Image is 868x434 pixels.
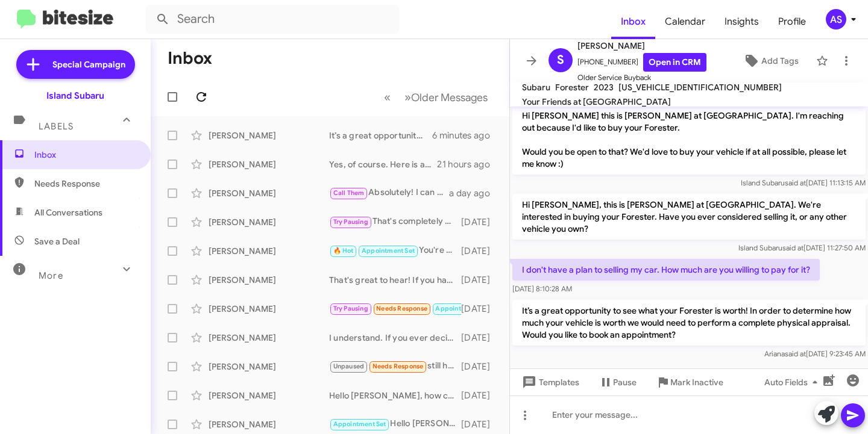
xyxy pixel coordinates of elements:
[329,302,461,315] div: Yes Ty I'll be in touch in a few months
[512,259,820,281] p: I don't have a plan to selling my car. How much are you willing to pay for it?
[577,53,706,72] span: [PHONE_NUMBER]
[782,243,804,252] span: said at
[39,270,63,281] span: More
[16,50,135,79] a: Special Campaign
[461,303,500,315] div: [DATE]
[512,300,866,346] p: It’s a great opportunity to see what your Forester is worth! In order to determine how much your ...
[329,244,461,258] div: You're welcome! Looking forward to seeing you on the 20th at 2:00 PM.
[377,85,398,110] button: Previous
[655,4,715,39] a: Calendar
[785,178,806,187] span: said at
[461,389,500,401] div: [DATE]
[461,274,500,286] div: [DATE]
[373,362,424,370] span: Needs Response
[816,9,855,29] button: AS
[769,4,816,39] a: Profile
[432,129,500,141] div: 6 minutes ago
[39,121,74,132] span: Labels
[589,371,646,393] button: Pause
[329,389,461,401] div: Hello [PERSON_NAME], how can we help you?
[329,359,461,373] div: still have time with lease
[670,371,723,393] span: Mark Inactive
[34,235,80,247] span: Save a Deal
[209,418,329,430] div: [PERSON_NAME]
[643,53,706,72] a: Open in CRM
[34,178,137,190] span: Needs Response
[461,332,500,344] div: [DATE]
[613,371,637,393] span: Pause
[611,4,655,39] a: Inbox
[449,187,500,199] div: a day ago
[512,194,866,240] p: Hi [PERSON_NAME], this is [PERSON_NAME] at [GEOGRAPHIC_DATA]. We're interested in buying your For...
[461,245,500,257] div: [DATE]
[34,149,137,161] span: Inbox
[397,85,495,110] button: Next
[333,305,368,312] span: Try Pausing
[329,417,461,431] div: Hello [PERSON_NAME], as per [PERSON_NAME], we are not interested in the Outback.
[377,85,495,110] nav: Page navigation example
[461,361,500,373] div: [DATE]
[209,389,329,401] div: [PERSON_NAME]
[362,247,415,255] span: Appointment Set
[577,72,706,84] span: Older Service Buyback
[333,189,365,197] span: Call Them
[209,361,329,373] div: [PERSON_NAME]
[512,105,866,175] p: Hi [PERSON_NAME] this is [PERSON_NAME] at [GEOGRAPHIC_DATA]. I'm reaching out because I'd like to...
[764,371,822,393] span: Auto Fields
[520,371,579,393] span: Templates
[209,158,329,170] div: [PERSON_NAME]
[404,90,411,105] span: »
[209,187,329,199] div: [PERSON_NAME]
[209,274,329,286] div: [PERSON_NAME]
[411,91,488,104] span: Older Messages
[646,371,733,393] button: Mark Inactive
[461,216,500,228] div: [DATE]
[376,305,427,312] span: Needs Response
[557,51,564,70] span: S
[755,371,832,393] button: Auto Fields
[329,129,432,141] div: It’s a great opportunity to see what your Forester is worth! In order to determine how much your ...
[510,371,589,393] button: Templates
[168,49,212,68] h1: Inbox
[785,349,806,358] span: said at
[209,129,329,141] div: [PERSON_NAME]
[522,82,550,93] span: Subaru
[764,349,866,358] span: Ariana [DATE] 9:23:45 AM
[437,158,500,170] div: 21 hours ago
[146,5,399,34] input: Search
[329,186,449,200] div: Absolutely! I can follow up with you at the end of the year to discuss your options. Just let me ...
[555,82,589,93] span: Forester
[333,420,386,428] span: Appointment Set
[329,158,437,170] div: Yes, of course. Here is a link to our pre-owned inventory. [URL][DOMAIN_NAME].
[594,82,614,93] span: 2023
[461,418,500,430] div: [DATE]
[384,90,391,105] span: «
[333,362,365,370] span: Unpaused
[761,50,799,72] span: Add Tags
[730,50,810,72] button: Add Tags
[329,215,461,229] div: That's completely understandable! If you're considering selling your vehicle in the future, let u...
[738,243,866,252] span: Island Subaru [DATE] 11:27:50 AM
[512,284,572,293] span: [DATE] 8:10:28 AM
[577,39,706,53] span: [PERSON_NAME]
[333,247,354,255] span: 🔥 Hot
[34,206,102,219] span: All Conversations
[329,274,461,286] div: That's great to hear! If you have any questions or need assistance with your current vehicle, fee...
[46,90,104,102] div: Island Subaru
[826,9,846,29] div: AS
[522,96,671,107] span: Your Friends at [GEOGRAPHIC_DATA]
[333,218,368,226] span: Try Pausing
[618,82,782,93] span: [US_VEHICLE_IDENTIFICATION_NUMBER]
[209,303,329,315] div: [PERSON_NAME]
[209,216,329,228] div: [PERSON_NAME]
[329,332,461,344] div: I understand. If you ever decide to sell your vehicle or have questions in the future, feel free ...
[209,332,329,344] div: [PERSON_NAME]
[435,305,488,312] span: Appointment Set
[741,178,866,187] span: Island Subaru [DATE] 11:13:15 AM
[715,4,769,39] a: Insights
[52,58,125,70] span: Special Campaign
